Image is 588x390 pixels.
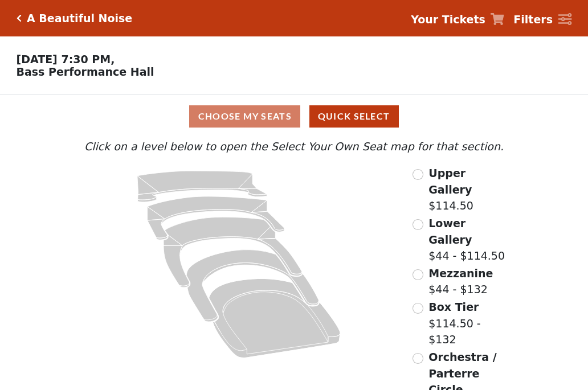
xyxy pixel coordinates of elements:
label: $114.50 - $132 [428,299,507,348]
strong: Your Tickets [411,13,485,26]
label: $114.50 [428,165,507,214]
path: Orchestra / Parterre Circle - Seats Available: 5 [209,279,341,358]
a: Filters [513,11,571,28]
span: Box Tier [428,301,479,313]
path: Lower Gallery - Seats Available: 19 [148,196,285,240]
label: $44 - $132 [428,265,493,298]
strong: Filters [513,13,553,26]
a: Click here to go back to filters [17,14,22,22]
span: Upper Gallery [428,167,472,196]
a: Your Tickets [411,11,504,28]
h5: A Beautiful Noise [27,12,132,25]
path: Upper Gallery - Seats Available: 276 [137,171,267,202]
span: Lower Gallery [428,217,472,246]
p: Click on a level below to open the Select Your Own Seat map for that section. [81,138,507,155]
button: Quick Select [309,105,399,128]
span: Mezzanine [428,267,493,280]
label: $44 - $114.50 [428,215,507,264]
